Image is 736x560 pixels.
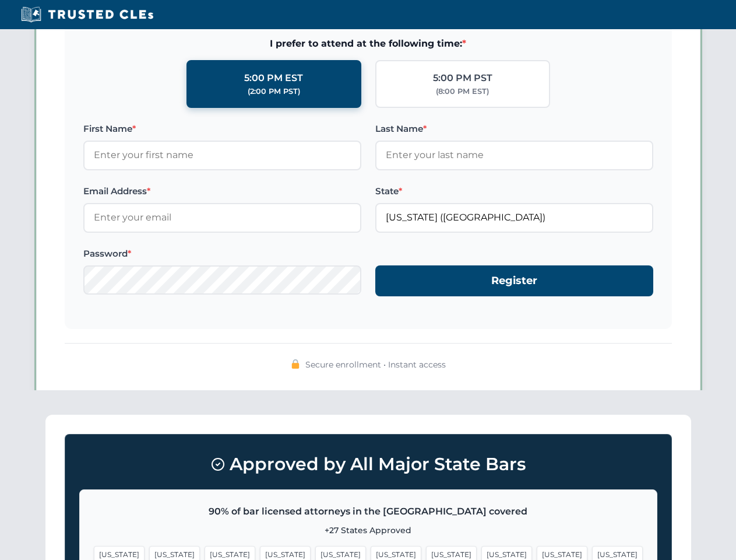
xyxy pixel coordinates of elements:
[83,122,361,136] label: First Name
[83,247,361,261] label: Password
[291,359,300,369] img: 🔒
[375,122,653,136] label: Last Name
[375,203,653,232] input: Florida (FL)
[248,86,300,97] div: (2:00 PM PST)
[375,184,653,198] label: State
[94,504,643,519] p: 90% of bar licensed attorneys in the [GEOGRAPHIC_DATA] covered
[375,141,653,170] input: Enter your last name
[244,71,303,86] div: 5:00 PM EST
[83,184,361,198] label: Email Address
[79,449,657,480] h3: Approved by All Major State Bars
[375,265,653,296] button: Register
[305,358,446,371] span: Secure enrollment • Instant access
[83,141,361,170] input: Enter your first name
[433,71,492,86] div: 5:00 PM PST
[436,86,489,97] div: (8:00 PM EST)
[83,203,361,232] input: Enter your email
[83,36,653,51] span: I prefer to attend at the following time:
[94,524,643,537] p: +27 States Approved
[17,6,157,23] img: Trusted CLEs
